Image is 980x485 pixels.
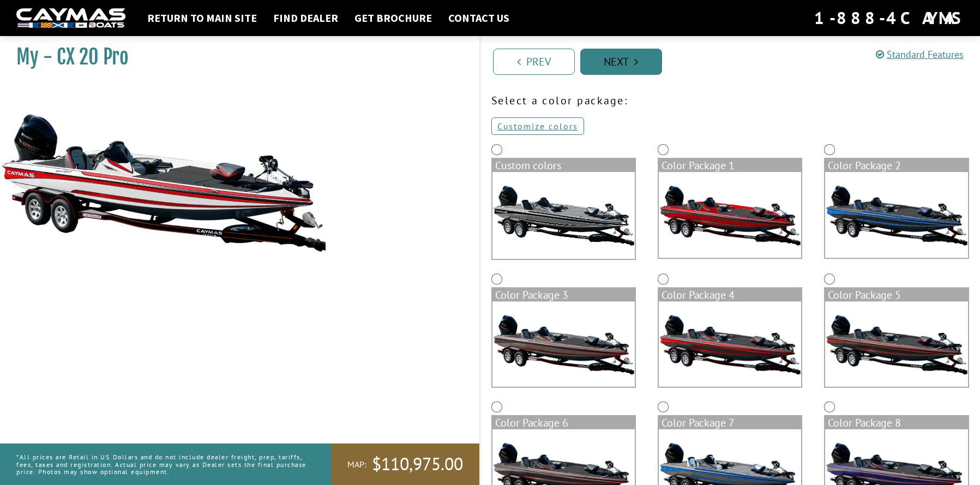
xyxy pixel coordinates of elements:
[492,172,635,259] img: cx-Base-Layer.png
[16,448,306,481] p: *All prices are Retail in US Dollars and do not include dealer freight, prep, tariffs, fees, taxe...
[825,416,967,429] div: Color Package 8
[493,49,575,75] a: Prev
[349,11,437,25] a: Get Brochure
[268,11,344,25] a: Find Dealer
[659,288,801,301] div: Color Package 4
[659,301,801,387] img: color_package_325.png
[825,301,967,387] img: color_package_326.png
[814,6,964,30] div: 1-888-4CAYMAS
[491,92,970,109] p: Select a color package:
[331,443,479,485] a: MAP:$110,975.00
[492,288,635,301] div: Color Package 3
[492,301,635,387] img: color_package_324.png
[347,459,366,470] span: MAP:
[659,172,801,258] img: color_package_322.png
[492,159,635,172] div: Custom colors
[443,11,515,25] a: Contact Us
[825,288,967,301] div: Color Package 5
[659,416,801,429] div: Color Package 7
[16,45,452,69] h1: My - CX 20 Pro
[142,11,262,25] a: Return to main site
[659,159,801,172] div: Color Package 1
[825,172,967,258] img: color_package_323.png
[16,8,125,28] img: white-logo-c9c8dbefe5ff5ceceb0f0178aa75bf4bb51f6bca0971e226c86eb53dfe498488.png
[580,49,662,75] a: Next
[825,159,967,172] div: Color Package 2
[372,453,463,476] span: $110,975.00
[492,416,635,429] div: Color Package 6
[491,117,584,135] a: Customize colors
[876,48,964,61] a: Standard Features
